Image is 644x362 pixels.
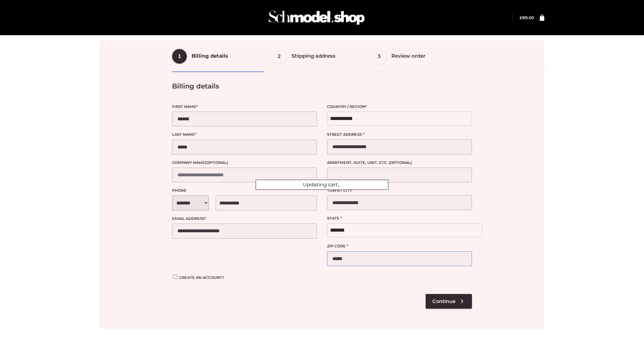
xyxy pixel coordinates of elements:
a: £89.00 [520,15,534,20]
img: Schmodel Admin 964 [266,4,367,31]
div: Updating cart... [255,179,389,190]
bdi: 89.00 [520,15,534,20]
span: £ [520,15,522,20]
